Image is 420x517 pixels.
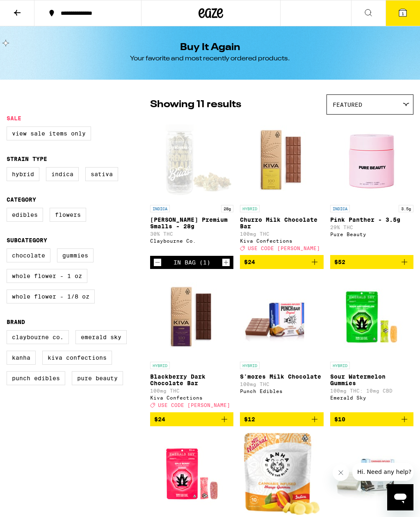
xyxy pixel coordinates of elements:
[330,388,413,393] p: 100mg THC: 10mg CBD
[180,43,240,53] h1: Buy It Again
[240,388,323,394] div: Punch Edibles
[150,205,170,212] p: INDICA
[244,433,320,515] img: Kanha - Mango Gummies
[402,11,404,16] span: 1
[46,167,79,181] label: Indica
[150,373,233,386] p: Blackberry Dark Chocolate Bar
[75,330,127,344] label: Emerald Sky
[240,381,323,387] p: 100mg THC
[386,0,420,26] button: 1
[42,351,112,365] label: Kiva Confections
[7,156,47,162] legend: Strain Type
[7,319,25,325] legend: Brand
[330,412,413,426] button: Add to bag
[334,259,345,265] span: $52
[150,388,233,393] p: 100mg THC
[150,412,233,426] button: Add to bag
[7,330,69,344] label: Claybourne Co.
[151,433,233,515] img: Emerald Sky - Wild Berry Gummies
[330,205,350,212] p: INDICA
[150,362,170,369] p: HYBRID
[240,205,260,212] p: HYBRID
[7,351,36,365] label: Kanha
[240,362,260,369] p: HYBRID
[150,231,233,237] p: 30% THC
[330,119,413,255] a: Open page for Pink Panther - 3.5g from Pure Beauty
[7,196,36,203] legend: Category
[330,362,350,369] p: HYBRID
[7,126,91,140] label: View Sale Items Only
[330,433,413,515] img: Punch Edibles - Solventless Cookies N' Cream
[150,276,233,412] a: Open page for Blackberry Dark Chocolate Bar from Kiva Confections
[150,395,233,400] div: Kiva Confections
[240,255,323,269] button: Add to bag
[7,237,47,244] legend: Subcategory
[222,258,230,267] button: Increment
[7,115,21,122] legend: Sale
[399,205,413,212] p: 3.5g
[7,208,43,222] label: Edibles
[241,119,323,201] img: Kiva Confections - Churro Milk Chocolate Bar
[248,246,320,251] span: USE CODE [PERSON_NAME]
[240,373,323,380] p: S'mores Milk Chocolate
[150,216,233,230] p: [PERSON_NAME] Premium Smalls - 28g
[57,248,94,262] label: Gummies
[153,258,162,267] button: Decrement
[130,54,290,63] div: Your favorite and most recently ordered products.
[7,371,65,385] label: Punch Edibles
[173,259,210,266] div: In Bag (1)
[330,373,413,386] p: Sour Watermelon Gummies
[221,205,233,212] p: 28g
[240,238,323,244] div: Kiva Confections
[330,395,413,400] div: Emerald Sky
[7,269,87,283] label: Whole Flower - 1 oz
[240,119,323,255] a: Open page for Churro Milk Chocolate Bar from Kiva Confections
[240,276,323,412] a: Open page for S'mores Milk Chocolate from Punch Edibles
[244,416,255,423] span: $12
[150,238,233,244] div: Claybourne Co.
[151,276,233,358] img: Kiva Confections - Blackberry Dark Chocolate Bar
[330,276,413,412] a: Open page for Sour Watermelon Gummies from Emerald Sky
[330,225,413,230] p: 29% THC
[330,255,413,269] button: Add to bag
[72,371,123,385] label: Pure Beauty
[334,416,345,423] span: $10
[7,290,95,303] label: Whole Flower - 1/8 oz
[330,232,413,237] div: Pure Beauty
[240,216,323,230] p: Churro Milk Chocolate Bar
[154,416,165,423] span: $24
[331,276,413,358] img: Emerald Sky - Sour Watermelon Gummies
[333,464,349,481] iframe: Close message
[331,119,413,201] img: Pure Beauty - Pink Panther - 3.5g
[330,216,413,223] p: Pink Panther - 3.5g
[240,231,323,237] p: 100mg THC
[150,98,241,112] p: Showing 11 results
[7,167,39,181] label: Hybrid
[240,412,323,426] button: Add to bag
[352,463,413,481] iframe: Message from company
[244,259,255,265] span: $24
[333,101,362,108] span: Featured
[7,248,50,262] label: Chocolate
[50,208,86,222] label: Flowers
[240,276,323,358] img: Punch Edibles - S'mores Milk Chocolate
[150,119,233,256] a: Open page for King Louis Premium Smalls - 28g from Claybourne Co.
[158,403,230,408] span: USE CODE [PERSON_NAME]
[85,167,118,181] label: Sativa
[387,484,413,510] iframe: Button to launch messaging window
